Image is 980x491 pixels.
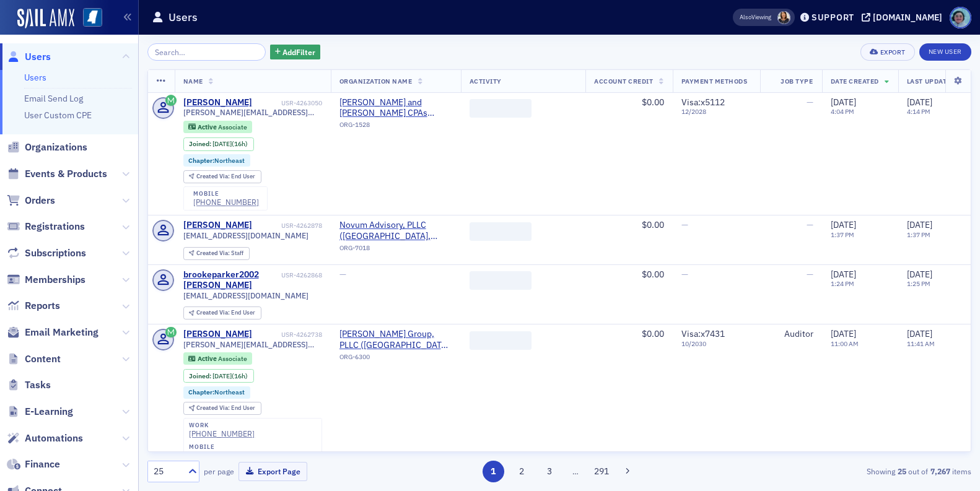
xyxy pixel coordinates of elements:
span: Created Via : [196,308,231,316]
span: — [807,269,813,280]
time: 4:14 PM [907,107,930,116]
span: [DATE] [831,97,856,108]
a: brookeparker2002 [PERSON_NAME] [183,269,279,291]
div: [PERSON_NAME] [183,97,252,108]
button: AddFilter [270,45,321,60]
span: Visa : x7431 [681,328,725,339]
span: E-Learning [25,405,73,419]
div: USR-4262738 [254,331,322,339]
span: Reports [25,299,60,313]
span: Automations [25,432,83,445]
a: User Custom CPE [24,110,92,121]
a: Email Send Log [24,93,83,104]
div: Created Via: End User [183,170,261,183]
div: USR-4263050 [254,99,322,107]
button: 3 [539,461,561,482]
a: Organizations [7,141,87,154]
span: — [681,269,688,280]
span: [EMAIL_ADDRESS][DOMAIN_NAME] [183,291,308,300]
span: Active [198,123,218,131]
div: Created Via: End User [183,306,261,319]
time: 11:41 AM [907,339,935,348]
span: Joined : [189,372,212,380]
a: Automations [7,432,83,445]
span: Noma Burge [777,11,790,24]
span: — [807,97,813,108]
span: Joined : [189,140,212,148]
a: Chapter:Northeast [188,388,245,396]
span: Content [25,352,61,366]
a: [PERSON_NAME] Group, PLLC ([GEOGRAPHIC_DATA], [GEOGRAPHIC_DATA]) [339,329,452,350]
div: USR-4262868 [281,271,322,279]
div: work [189,422,255,429]
a: Memberships [7,273,85,287]
a: Active Associate [188,355,247,363]
a: [PHONE_NUMBER] [189,429,255,438]
span: [PERSON_NAME][EMAIL_ADDRESS][DOMAIN_NAME] [183,108,322,117]
span: Memberships [25,273,85,287]
a: Users [7,50,51,64]
span: … [567,466,584,477]
span: ‌ [470,271,532,290]
span: Last Updated [907,77,955,85]
div: End User [196,310,255,316]
div: Active: Active: Associate [183,121,253,133]
span: [DATE] [907,219,932,230]
time: 1:37 PM [831,230,854,239]
a: SailAMX [17,9,74,28]
span: Email Marketing [25,326,98,339]
div: Created Via: Staff [183,247,250,260]
strong: 7,267 [928,466,952,477]
div: Auditor [769,329,813,340]
span: $0.00 [642,97,664,108]
a: [PHONE_NUMBER] [189,450,255,459]
span: Tasks [25,378,51,392]
a: Email Marketing [7,326,98,339]
button: 2 [510,461,532,482]
div: Chapter: [183,154,251,167]
label: per page [204,466,234,477]
span: Active [198,354,218,363]
span: Orders [25,194,55,207]
span: Organization Name [339,77,413,85]
button: Export [860,43,914,61]
button: 1 [483,461,504,482]
a: Novum Advisory, PLLC ([GEOGRAPHIC_DATA], [GEOGRAPHIC_DATA]) [339,220,452,241]
div: [DOMAIN_NAME] [873,12,942,23]
div: Support [812,12,854,23]
time: 1:24 PM [831,279,854,288]
div: Staff [196,250,243,257]
a: [PERSON_NAME] and [PERSON_NAME] CPAs ([GEOGRAPHIC_DATA], [GEOGRAPHIC_DATA]) [339,97,452,119]
time: 1:37 PM [907,230,930,239]
a: [PERSON_NAME] [183,220,252,231]
span: Profile [950,7,971,28]
span: [DATE] [907,97,932,108]
span: [DATE] [212,139,232,148]
span: Chapter : [188,388,214,396]
span: 12 / 2028 [681,108,751,116]
a: [PERSON_NAME] [183,329,252,340]
div: ORG-1528 [339,121,452,133]
button: 291 [591,461,613,482]
a: Subscriptions [7,246,86,260]
a: Registrations [7,220,85,233]
span: ‌ [470,222,532,241]
div: Joined: 2025-09-10 00:00:00 [183,137,254,151]
span: Name [183,77,203,85]
span: ‌ [470,99,532,118]
div: Showing out of items [706,466,971,477]
a: Active Associate [188,123,247,131]
span: Job Type [781,77,813,85]
span: Events & Products [25,167,107,181]
a: Tasks [7,378,51,392]
span: Associate [218,123,247,131]
span: Jones and Jones CPAs (Booneville, MS) [339,97,452,119]
a: E-Learning [7,405,73,419]
div: ORG-6300 [339,353,452,365]
div: 25 [154,465,181,478]
time: 1:25 PM [907,279,930,288]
